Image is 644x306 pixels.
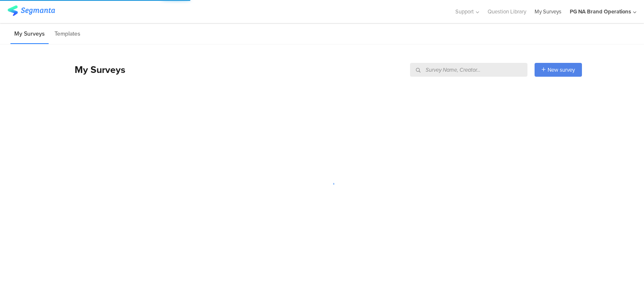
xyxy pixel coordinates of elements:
[455,8,474,16] span: Support
[548,66,575,74] span: New survey
[8,5,55,16] img: segmanta logo
[10,24,49,44] li: My Surveys
[410,63,527,77] input: Survey Name, Creator...
[570,8,631,16] div: PG NA Brand Operations
[51,24,84,44] li: Templates
[66,62,125,77] div: My Surveys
